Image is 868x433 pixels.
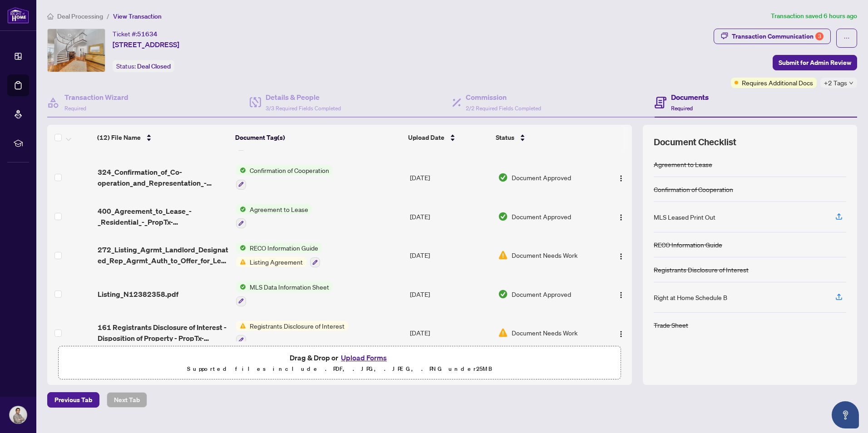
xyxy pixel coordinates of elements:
img: Status Icon [236,204,246,214]
article: Transaction saved 6 hours ago [771,11,857,21]
button: Previous Tab [47,392,99,408]
button: Logo [614,287,628,301]
p: Supported files include .PDF, .JPG, .JPEG, .PNG under 25 MB [64,364,615,374]
td: [DATE] [406,236,495,275]
span: Requires Additional Docs [742,78,813,88]
button: Status IconAgreement to Lease [236,204,312,229]
span: Agreement to Lease [246,204,312,214]
img: Logo [617,253,625,260]
span: home [47,13,54,20]
img: Status Icon [236,165,246,175]
span: ellipsis [843,35,850,41]
div: Right at Home Schedule B [654,292,727,302]
button: Status IconRegistrants Disclosure of Interest [236,321,348,345]
span: 2/2 Required Fields Completed [466,105,541,112]
span: Deal Processing [57,12,103,20]
span: +2 Tags [824,78,847,88]
div: Registrants Disclosure of Interest [654,265,749,275]
div: Trade Sheet [654,320,688,330]
span: Required [671,105,693,112]
span: Status [496,133,514,143]
div: Agreement to Lease [654,159,712,169]
div: MLS Leased Print Out [654,212,715,222]
button: Open asap [832,401,859,428]
span: Document Approved [512,289,571,299]
span: Listing Agreement [246,257,306,267]
button: Logo [614,209,628,224]
button: Status IconRECO Information GuideStatus IconListing Agreement [236,243,322,267]
img: Status Icon [236,243,246,253]
div: Status: [113,60,174,72]
img: Status Icon [236,321,246,331]
li: / [107,11,109,21]
th: Upload Date [404,125,493,150]
img: Status Icon [236,257,246,267]
span: 400_Agreement_to_Lease_-_Residential_-_PropTx-OREA__30___1_signed 1.pdf [98,206,229,227]
img: Document Status [498,289,508,299]
th: Status [492,125,599,150]
h4: Details & People [266,92,341,103]
span: [STREET_ADDRESS] [113,39,179,50]
span: 51634 [137,30,158,38]
td: [DATE] [406,314,495,353]
img: logo [7,7,29,24]
td: [DATE] [406,158,495,197]
button: Logo [614,248,628,262]
span: Registrants Disclosure of Interest [246,321,348,331]
img: Document Status [498,212,508,221]
span: Document Needs Work [512,250,577,260]
div: Confirmation of Cooperation [654,184,733,194]
div: 3 [815,32,824,40]
img: Logo [617,214,625,221]
button: Upload Forms [338,352,390,364]
span: Submit for Admin Review [779,55,851,70]
button: Logo [614,170,628,185]
div: Transaction Communication [732,29,824,44]
span: Upload Date [408,133,444,143]
span: View Transaction [113,12,162,20]
span: Drag & Drop orUpload FormsSupported files include .PDF, .JPG, .JPEG, .PNG under25MB [59,346,621,380]
img: Profile Icon [10,406,27,423]
span: 161 Registrants Disclosure of Interest - Disposition of Property - PropTx-OREA_[DATE] 06_56_42 EX... [98,322,229,344]
button: Submit for Admin Review [773,55,857,70]
span: Previous Tab [54,393,92,407]
img: Status Icon [236,282,246,292]
div: Ticket #: [113,29,158,39]
span: Document Checklist [654,136,736,148]
span: Required [64,105,86,112]
span: Confirmation of Cooperation [246,165,333,175]
span: (12) File Name [97,133,141,143]
img: Document Status [498,328,508,338]
img: IMG-N12382358_1.jpg [48,29,105,72]
button: Transaction Communication3 [714,29,831,44]
span: RECO Information Guide [246,243,322,253]
span: Document Needs Work [512,328,577,338]
button: Next Tab [107,392,147,408]
span: 272_Listing_Agrmt_Landlord_Designated_Rep_Agrmt_Auth_to_Offer_for_Lease_-_PropTx-[PERSON_NAME].pdf [98,244,229,266]
button: Status IconConfirmation of Cooperation [236,165,333,190]
th: (12) File Name [94,125,232,150]
img: Document Status [498,172,508,182]
span: 324_Confirmation_of_Co-operation_and_Representation_-_Tenant_Landlord_-_PropTx-OREA__32_.pdf [98,167,229,188]
td: [DATE] [406,197,495,236]
span: Deal Closed [137,62,171,70]
span: Drag & Drop or [290,352,390,364]
button: Status IconMLS Data Information Sheet [236,282,333,306]
span: down [849,81,853,85]
span: MLS Data Information Sheet [246,282,333,292]
span: Document Approved [512,212,571,221]
span: Document Approved [512,172,571,182]
img: Logo [617,330,625,338]
h4: Commission [466,92,541,103]
div: RECO Information Guide [654,240,722,250]
img: Document Status [498,250,508,260]
img: Logo [617,291,625,299]
span: Listing_N12382358.pdf [98,289,178,300]
td: [DATE] [406,275,495,314]
button: Logo [614,325,628,340]
h4: Transaction Wizard [64,92,128,103]
span: 3/3 Required Fields Completed [266,105,341,112]
th: Document Tag(s) [232,125,404,150]
img: Logo [617,175,625,182]
h4: Documents [671,92,709,103]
